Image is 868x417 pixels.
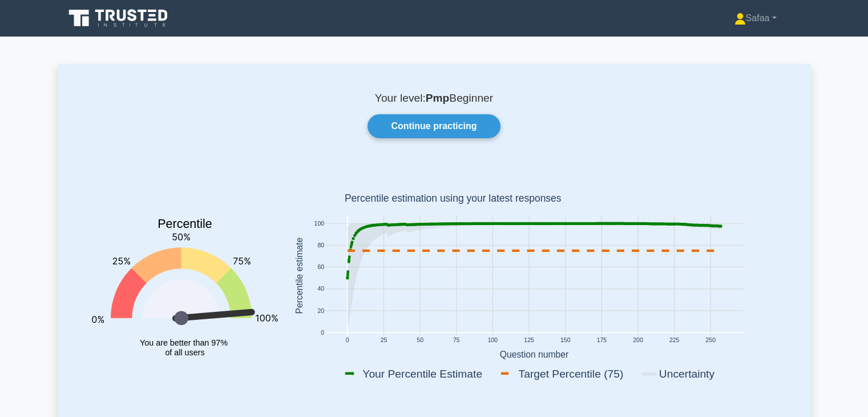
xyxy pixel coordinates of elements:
[317,242,324,248] text: 80
[707,7,804,30] a: Safaa
[380,338,387,344] text: 25
[140,338,228,347] tspan: You are better than 97%
[368,114,500,138] a: Continue practicing
[321,330,324,336] text: 0
[417,338,423,344] text: 50
[669,338,679,344] text: 225
[524,338,534,344] text: 125
[314,220,324,227] text: 100
[633,338,643,344] text: 200
[453,338,459,344] text: 75
[499,350,568,359] text: Question number
[294,238,304,314] text: Percentile estimate
[345,338,349,344] text: 0
[596,338,607,344] text: 175
[426,92,450,104] b: Pmp
[85,91,784,105] p: Your level: Beginner
[158,218,212,231] text: Percentile
[560,338,570,344] text: 150
[317,286,324,292] text: 40
[165,348,204,357] tspan: of all users
[344,193,561,205] text: Percentile estimation using your latest responses
[317,308,324,314] text: 20
[705,338,716,344] text: 250
[487,338,498,344] text: 100
[317,264,324,271] text: 60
